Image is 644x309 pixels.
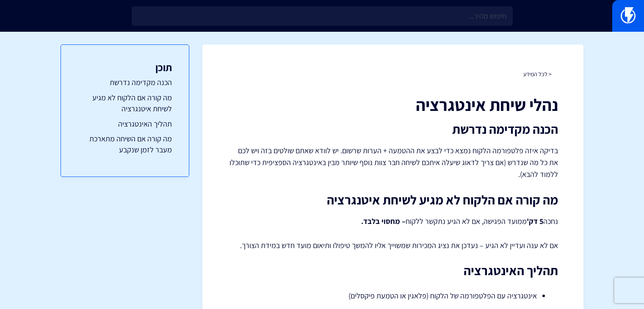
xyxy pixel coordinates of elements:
p: בדיקה איזה פלטפורמה הלקוח נמצא כדי לבצע את ההטמעה + הערות שרשום. יש לוודא שאתם שולטים בזה ויש לכם... [228,145,558,180]
h1: נהלי שיחת אינטגרציה [228,95,558,114]
a: תהליך האינטגרציה [78,119,172,130]
a: הכנה מקדימה נדרשת [78,77,172,88]
strong: תהליך האינטגרציה [464,262,558,279]
strong: – מחסוי בלבד. [361,216,406,226]
p: אם לא ענה ועדיין לא הגיע – נעדכן את נציג המכירות שמשוייך אליו להמשך טיפולו ותיאום מועד חדש במידת ... [228,240,558,251]
a: מה קורה אם השיחה מתארכת מעבר לזמן שנקבע [78,133,172,155]
input: חיפוש מהיר... [132,6,513,26]
a: < לכל המידע [523,70,552,78]
p: נחכה ממועד הפגישה, אם לא הגיע נתקשר ללקוח [228,215,558,227]
a: מה קורה אם הלקוח לא מגיע לשיחת איטנגרציה [78,92,172,114]
h2: הכנה מקדימה נדרשת [228,122,558,136]
h3: תוכן [78,62,172,73]
strong: 5 דק' [527,216,543,226]
li: אינטגרציה עם הפלטפורמה של הלקוח (פלאגין או הטמעת פיקסלים) [249,290,537,301]
h2: מה קורה אם הלקוח לא מגיע לשיחת איטנגרציה [228,193,558,207]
